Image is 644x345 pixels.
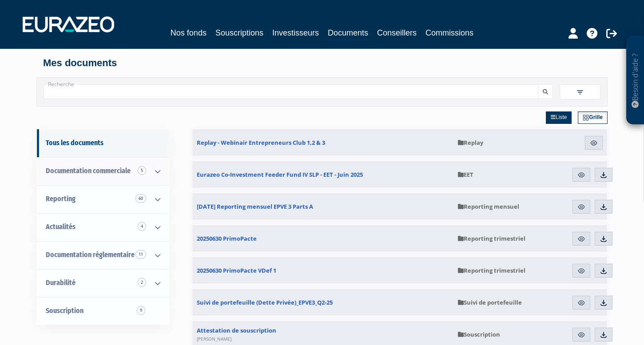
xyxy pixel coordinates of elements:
span: Documentation commerciale [46,167,131,175]
span: Souscription [46,306,83,315]
a: Actualités 4 [37,213,169,241]
a: Replay - Webinair Entrepreneurs Club 1,2 & 3 [192,129,453,156]
span: Replay - Webinair Entrepreneurs Club 1,2 & 3 [197,139,325,147]
img: download.svg [600,171,608,179]
h4: Mes documents [43,58,601,68]
img: eye.svg [577,267,585,275]
a: Reporting 60 [37,185,169,213]
img: 1732889491-logotype_eurazeo_blanc_rvb.png [23,16,114,32]
img: filter.svg [576,88,584,96]
span: EET [458,171,473,178]
img: download.svg [600,299,608,307]
span: 2 [138,278,146,287]
span: Reporting mensuel [458,202,519,210]
span: 20250630 PrimoPacte VDef 1 [197,266,276,274]
a: Liste [546,111,572,124]
span: [DATE] Reporting mensuel EPVE 3 Parts A [197,202,313,210]
span: 11 [135,250,146,259]
img: download.svg [600,235,608,243]
span: Eurazeo Co-Investment Feeder Fund IV SLP - EET - Juin 2025 [197,171,363,178]
span: Suivi de portefeuille [458,298,522,306]
a: 20250630 PrimoPacte [192,225,453,252]
input: Recherche [44,84,538,99]
a: [DATE] Reporting mensuel EPVE 3 Parts A [192,193,453,220]
img: eye.svg [577,235,585,243]
span: Durabilité [46,278,76,287]
p: Besoin d'aide ? [630,40,640,120]
span: Reporting [46,194,76,203]
a: Suivi de portefeuille (Dette Privée)_EPVE3_Q2-25 [192,289,453,316]
span: Souscription [458,330,500,338]
a: Documentation règlementaire 11 [37,241,169,269]
img: eye.svg [577,299,585,307]
a: Investisseurs [272,27,319,39]
span: 9 [137,306,145,315]
img: eye.svg [577,331,585,339]
a: Tous les documents [37,129,169,157]
a: Commissions [425,27,473,39]
a: 20250630 PrimoPacte VDef 1 [192,257,453,284]
span: Suivi de portefeuille (Dette Privée)_EPVE3_Q2-25 [197,298,333,306]
a: Documents [328,27,368,40]
a: Conseillers [377,27,417,39]
span: Actualités [46,222,76,231]
span: Reporting trimestriel [458,234,525,242]
span: 5 [138,166,146,175]
a: Nos fonds [171,27,207,39]
span: Reporting trimestriel [458,266,525,274]
img: download.svg [600,203,608,211]
span: 4 [138,222,146,231]
span: [PERSON_NAME] [197,336,231,342]
span: Attestation de souscription [197,326,276,342]
img: eye.svg [590,139,598,147]
img: eye.svg [577,203,585,211]
img: download.svg [600,331,608,339]
span: 20250630 PrimoPacte [197,234,257,242]
span: Replay [458,139,483,147]
span: Documentation règlementaire [46,250,135,259]
a: Documentation commerciale 5 [37,157,169,185]
a: Durabilité 2 [37,269,169,297]
img: download.svg [600,267,608,275]
a: Grille [578,111,608,124]
span: 60 [135,194,146,203]
a: Eurazeo Co-Investment Feeder Fund IV SLP - EET - Juin 2025 [192,161,453,188]
img: eye.svg [577,171,585,179]
a: Souscriptions [215,27,263,39]
a: Souscription9 [37,297,169,325]
img: grid.svg [583,115,589,121]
